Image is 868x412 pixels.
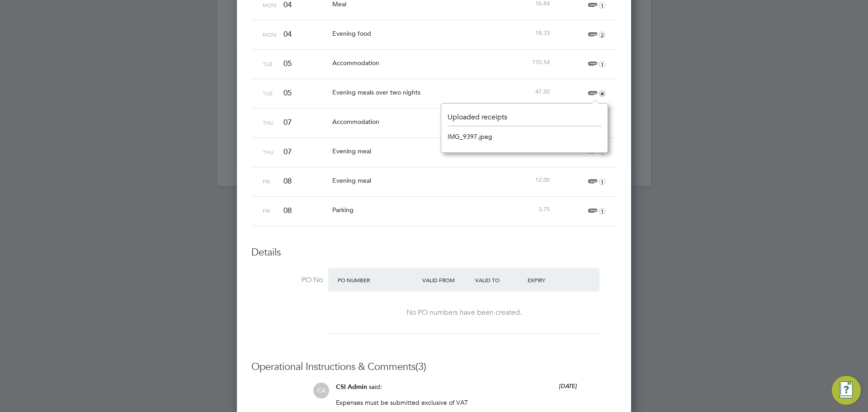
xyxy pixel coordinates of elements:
h3: Operational Instructions & Comments [251,360,617,374]
span: Mon [263,1,276,9]
span: 18.33 [535,29,550,37]
span: 08 [283,176,292,186]
i: 1 [599,208,605,214]
div: Valid To [473,272,526,288]
span: Evening food [332,29,371,38]
div: No PO numbers have been created. [337,308,590,317]
span: Parking [332,206,354,214]
header: Uploaded receipts [448,113,601,126]
span: 3.75 [538,205,550,213]
span: Tue [263,60,273,67]
i: + [598,89,607,98]
span: Evening meal [332,176,371,185]
span: said: [369,383,382,391]
span: Accommodation [332,118,379,126]
span: 08 [283,206,292,215]
span: [DATE] [559,382,577,390]
div: PO Number [335,272,420,288]
label: PO No [251,275,323,285]
span: 47.50 [535,88,550,95]
span: 04 [283,29,292,39]
span: Fri [263,178,270,185]
i: 1 [599,2,605,9]
span: Evening meal [332,147,371,155]
span: Evening meals over two nights [332,88,420,96]
span: 07 [283,147,292,156]
span: 12.00 [535,176,550,184]
span: 07 [283,118,292,127]
span: Tue [263,90,273,97]
i: 1 [599,61,605,67]
span: CA [313,383,329,398]
span: Fri [263,207,270,214]
span: Mon [263,31,276,38]
i: 1 [599,179,605,185]
h3: Details [251,246,617,259]
span: 05 [283,88,292,98]
i: 1 [599,149,605,156]
span: CSI Admin [336,383,367,391]
button: Engage Resource Center [832,376,861,405]
div: Expiry [525,272,578,288]
i: 2 [599,32,605,38]
span: 170.54 [532,58,550,66]
a: IMG_9397.jpeg [448,130,492,143]
span: Thu [263,119,274,126]
span: (3) [415,360,426,373]
p: Expenses must be submitted exclusive of VAT [336,398,577,407]
span: 05 [283,59,292,68]
span: Thu [263,148,274,156]
div: Valid From [420,272,473,288]
span: Accommodation [332,59,379,67]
